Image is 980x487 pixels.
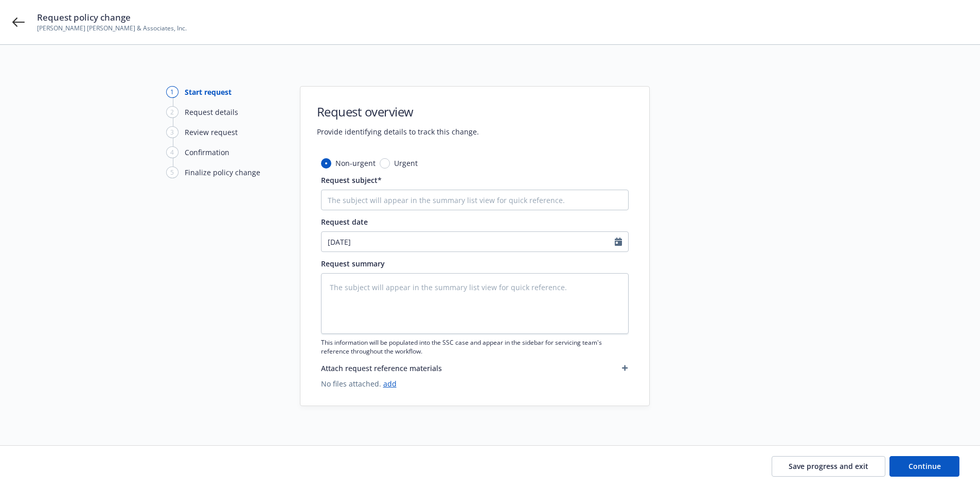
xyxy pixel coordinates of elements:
span: Request policy change [37,11,187,24]
span: Request subject* [321,175,382,185]
button: Continue [889,456,959,477]
a: add [383,379,397,389]
div: 4 [166,146,179,158]
span: [PERSON_NAME] [PERSON_NAME] & Associates, Inc. [37,24,187,33]
h1: Request overview [317,103,479,120]
svg: Calendar [615,238,622,246]
input: Non-urgent [321,158,331,169]
span: Continue [908,461,941,471]
span: This information will be populated into the SSC case and appear in the sidebar for servicing team... [321,338,629,356]
button: Save progress and exit [772,456,885,477]
span: Request date [321,217,368,227]
span: Urgent [394,158,418,169]
div: 3 [166,126,179,138]
input: MM/DD/YYYY [322,232,615,251]
span: Non-urgent [335,158,376,169]
span: Save progress and exit [789,461,868,471]
div: 1 [166,86,179,98]
div: Request details [185,107,238,117]
span: No files attached. [321,378,629,389]
input: Urgent [380,158,390,169]
input: The subject will appear in the summary list view for quick reference. [321,190,629,210]
div: Start request [185,87,231,97]
div: Confirmation [185,147,229,158]
div: Review request [185,127,238,138]
div: 5 [166,166,179,178]
div: 2 [166,106,179,118]
span: Attach request reference materials [321,363,442,374]
span: Request summary [321,259,385,268]
span: Provide identifying details to track this change. [317,126,479,137]
div: Finalize policy change [185,167,260,178]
